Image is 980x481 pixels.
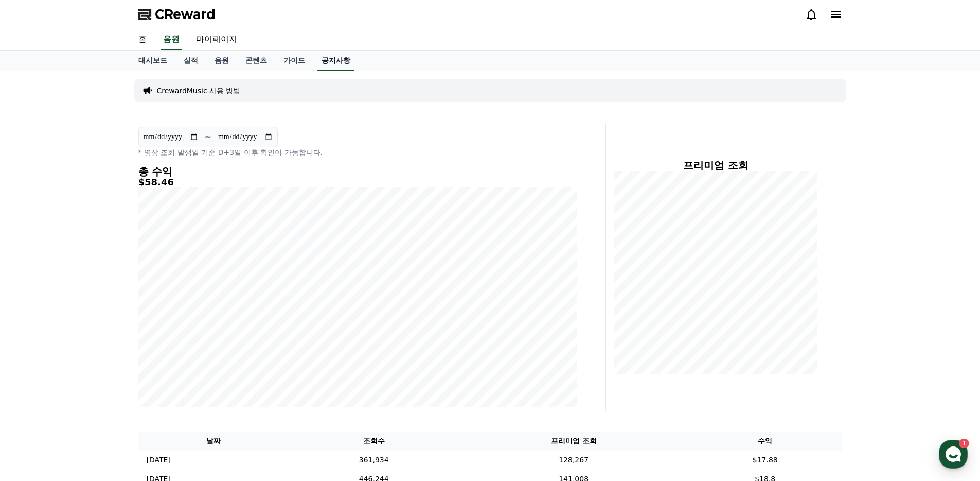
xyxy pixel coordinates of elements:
td: 361,934 [289,451,459,470]
a: 가이드 [275,51,313,71]
a: 실적 [175,51,206,71]
a: 1대화 [68,327,133,352]
span: CReward [155,6,216,23]
a: 대시보드 [130,51,175,71]
span: 1 [104,326,108,334]
a: 홈 [130,29,155,50]
a: CReward [138,6,216,23]
a: 음원 [206,51,237,71]
a: 홈 [3,327,68,352]
td: $17.88 [688,451,842,470]
h5: $58.46 [138,177,577,187]
p: * 영상 조회 발생일 기준 D+3일 이후 확인이 가능합니다. [138,147,577,158]
a: 공지사항 [317,51,354,71]
td: 128,267 [459,451,688,470]
span: 홈 [32,342,39,350]
th: 조회수 [289,432,459,451]
p: ~ [205,131,211,143]
a: 마이페이지 [188,29,245,50]
a: 설정 [133,327,198,352]
h4: 총 수익 [138,166,577,177]
a: 콘텐츠 [237,51,275,71]
span: 대화 [94,342,106,351]
p: [DATE] [147,455,171,466]
th: 날짜 [138,432,289,451]
a: CrewardMusic 사용 방법 [157,85,241,96]
th: 수익 [688,432,842,451]
a: 음원 [161,29,182,50]
h4: 프리미엄 조회 [614,160,817,171]
span: 설정 [159,342,171,350]
th: 프리미엄 조회 [459,432,688,451]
